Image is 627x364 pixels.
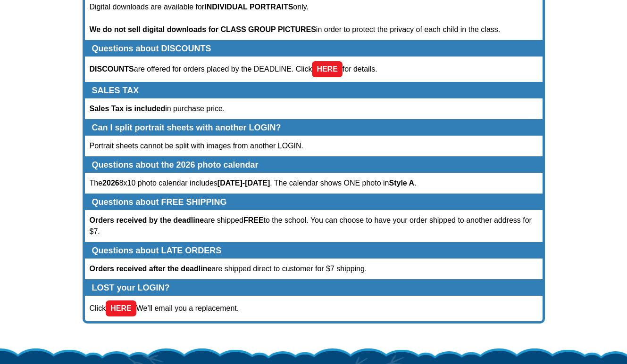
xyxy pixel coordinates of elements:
p: are shipped to the school. You can choose to have your order shipped to another address for $7. [90,215,538,237]
a: HERE [106,300,136,316]
p: in purchase price. [90,103,538,114]
a: HERE [312,61,342,77]
p: Questions about FREE SHIPPING [92,197,535,207]
p: are shipped direct to customer for $7 shipping. [90,263,538,275]
p: The 8x10 photo calendar includes . The calendar shows ONE photo in . [90,178,538,189]
strong: Orders received by the deadline [90,216,204,224]
strong: Sales Tax is included [90,105,166,113]
strong: [DATE]-[DATE] [217,179,270,187]
p: Questions about DISCOUNTS [92,43,535,54]
p: Questions about the 2026 photo calendar [92,160,535,170]
p: Questions about LATE ORDERS [92,245,535,256]
p: Digital downloads are available for only. in order to protect the privacy of each child in the cl... [90,1,538,35]
p: Can I split portrait sheets with another LOGIN? [92,122,535,133]
p: Portrait sheets cannot be split with images from another LOGIN. [90,140,538,152]
strong: DISCOUNTS [90,65,134,73]
p: are offered for orders placed by the DEADLINE. Click for details. [90,61,538,77]
strong: FREE [243,216,264,224]
p: SALES TAX [92,85,535,96]
strong: We do not sell digital downloads for CLASS GROUP PICTURES [90,25,316,33]
strong: Orders received after the deadline [90,265,212,273]
strong: Style A [389,179,415,187]
strong: INDIVIDUAL PORTRAITS [204,3,293,11]
p: Click We’ll email you a replacement. [90,300,538,316]
p: LOST your LOGIN? [92,283,535,293]
strong: 2026 [102,179,119,187]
